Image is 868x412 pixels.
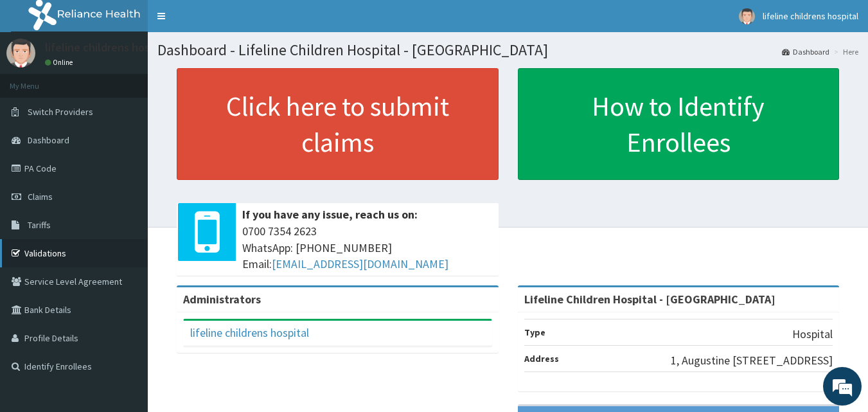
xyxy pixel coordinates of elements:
p: lifeline childrens hospital [45,42,173,53]
a: lifeline childrens hospital [190,325,309,340]
span: 0700 7354 2623 WhatsApp: [PHONE_NUMBER] Email: [242,223,492,273]
span: lifeline childrens hospital [763,10,858,22]
p: Hospital [792,326,833,343]
span: Tariffs [28,219,51,231]
a: Online [45,58,76,67]
b: Administrators [183,292,261,307]
h1: Dashboard - Lifeline Children Hospital - [GEOGRAPHIC_DATA] [157,42,858,58]
b: Address [524,353,559,364]
span: Claims [28,191,53,202]
b: If you have any issue, reach us on: [242,207,418,222]
a: Click here to submit claims [177,68,499,180]
img: User Image [739,8,755,24]
img: User Image [6,39,35,67]
p: 1, Augustine [STREET_ADDRESS] [671,352,833,369]
b: Type [524,327,545,338]
span: Switch Providers [28,106,93,118]
span: Dashboard [28,134,69,146]
a: How to Identify Enrollees [518,68,840,180]
strong: Lifeline Children Hospital - [GEOGRAPHIC_DATA] [524,292,775,307]
a: Dashboard [782,46,829,57]
a: [EMAIL_ADDRESS][DOMAIN_NAME] [272,256,448,271]
li: Here [831,46,858,57]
